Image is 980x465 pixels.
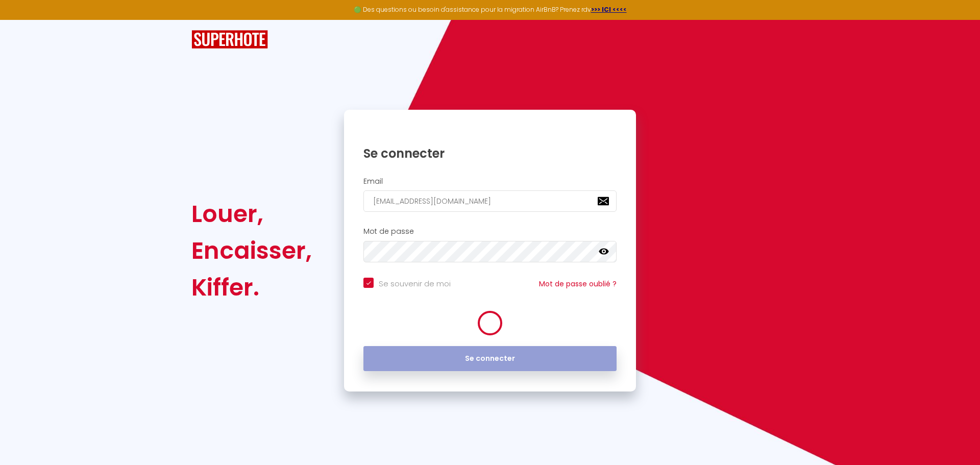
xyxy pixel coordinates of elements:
[363,227,617,236] h2: Mot de passe
[539,279,617,289] a: Mot de passe oublié ?
[191,30,268,49] img: SuperHote logo
[363,190,617,212] input: Ton Email
[363,346,617,372] button: Se connecter
[191,195,312,232] div: Louer,
[191,232,312,269] div: Encaisser,
[191,269,312,306] div: Kiffer.
[591,5,627,14] a: >>> ICI <<<<
[363,177,617,186] h2: Email
[363,145,617,161] h1: Se connecter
